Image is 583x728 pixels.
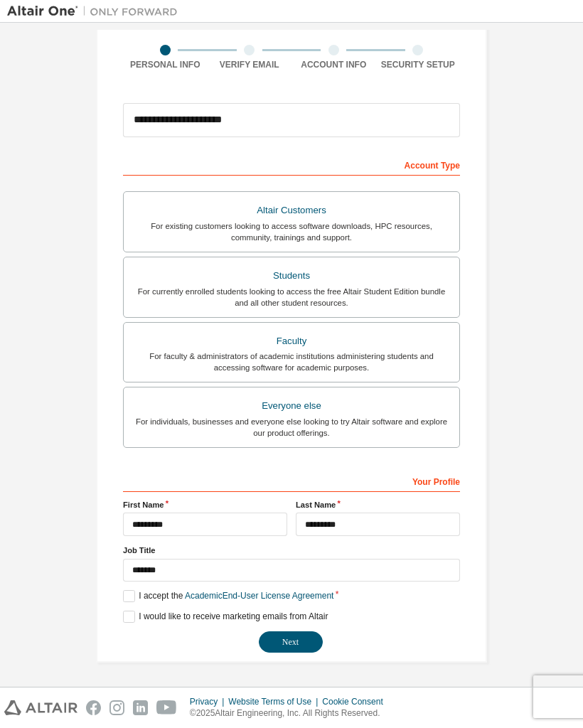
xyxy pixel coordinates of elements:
[86,700,101,715] img: facebook.svg
[296,499,460,510] label: Last Name
[123,545,460,556] label: Job Title
[132,286,451,309] div: For currently enrolled students looking to access the free Altair Student Edition bundle and all ...
[291,59,376,70] div: Account Info
[7,4,185,18] img: Altair One
[132,331,451,351] div: Faculty
[185,591,333,601] a: Academic End-User License Agreement
[228,696,322,707] div: Website Terms of Use
[132,396,451,416] div: Everyone else
[123,469,460,492] div: Your Profile
[190,696,228,707] div: Privacy
[259,631,323,653] button: Next
[132,200,451,220] div: Altair Customers
[123,499,287,510] label: First Name
[109,700,124,715] img: instagram.svg
[132,350,451,373] div: For faculty & administrators of academic institutions administering students and accessing softwa...
[132,220,451,243] div: For existing customers looking to access software downloads, HPC resources, community, trainings ...
[123,59,208,70] div: Personal Info
[322,696,391,707] div: Cookie Consent
[132,416,451,439] div: For individuals, businesses and everyone else looking to try Altair software and explore our prod...
[4,700,77,715] img: altair_logo.svg
[156,700,177,715] img: youtube.svg
[123,153,460,176] div: Account Type
[132,266,451,286] div: Students
[123,590,333,602] label: I accept the
[123,611,328,623] label: I would like to receive marketing emails from Altair
[133,700,148,715] img: linkedin.svg
[208,59,292,70] div: Verify Email
[376,59,461,70] div: Security Setup
[190,707,392,719] p: © 2025 Altair Engineering, Inc. All Rights Reserved.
